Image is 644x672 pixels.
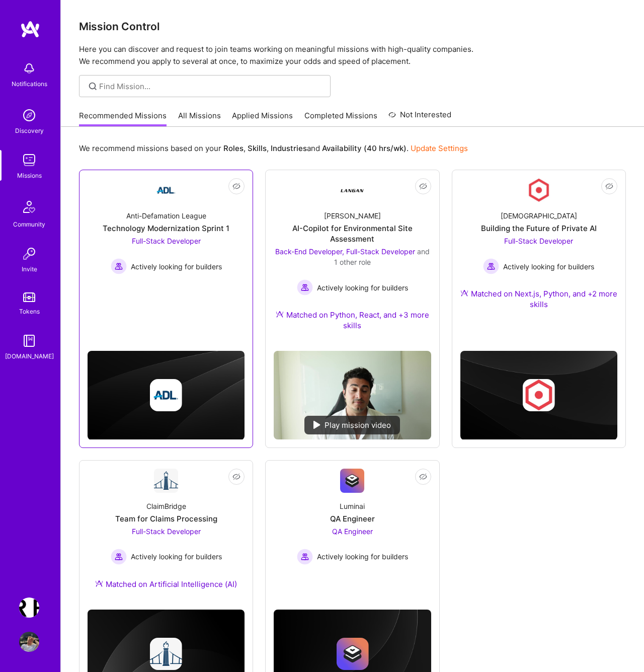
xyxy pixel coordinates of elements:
div: Matched on Python, React, and +3 more skills [274,310,431,331]
img: teamwork [19,150,39,170]
div: Team for Claims Processing [115,513,217,524]
img: discovery [19,105,39,125]
span: Actively looking for builders [317,551,408,562]
p: We recommend missions based on your , , and . [79,143,468,154]
img: Ateam Purple Icon [276,310,284,318]
span: Actively looking for builders [131,551,222,562]
a: Terr.ai: Building an Innovative Real Estate Platform [17,598,42,618]
input: Find Mission... [99,81,323,92]
div: Tokens [19,306,40,317]
i: icon EyeClosed [419,473,427,481]
i: icon EyeClosed [232,473,240,481]
a: Recommended Missions [79,110,167,127]
img: Company logo [523,379,555,411]
img: Actively looking for builders [297,549,313,565]
div: Community [13,219,45,230]
i: icon EyeClosed [605,182,613,190]
div: AI-Copilot for Environmental Site Assessment [274,223,431,244]
a: User Avatar [17,632,42,652]
div: Notifications [12,79,47,89]
a: Company Logo[DEMOGRAPHIC_DATA]Building the Future of Private AIFull-Stack Developer Actively look... [460,178,617,322]
div: Missions [17,170,42,181]
img: cover [460,351,617,440]
img: Terr.ai: Building an Innovative Real Estate Platform [19,598,39,618]
div: Matched on Next.js, Python, and +2 more skills [460,288,617,310]
img: Ateam Purple Icon [460,289,468,297]
div: ClaimBridge [146,501,186,511]
img: Actively looking for builders [297,279,313,295]
div: Technology Modernization Sprint 1 [103,223,229,234]
img: play [313,421,320,429]
a: Update Settings [411,143,468,153]
div: [DOMAIN_NAME] [5,351,54,361]
a: Company Logo[PERSON_NAME]AI-Copilot for Environmental Site AssessmentBack-End Developer, Full-Sta... [274,178,431,343]
img: Ateam Purple Icon [95,579,103,587]
span: Full-Stack Developer [504,237,573,245]
img: Company Logo [527,178,551,202]
img: logo [20,20,40,38]
span: Full-Stack Developer [132,527,201,536]
b: Skills [248,143,267,153]
img: No Mission [274,351,431,439]
div: [DEMOGRAPHIC_DATA] [501,210,577,221]
img: Community [17,195,41,219]
img: Actively looking for builders [483,258,499,274]
a: Not Interested [388,109,451,127]
a: All Missions [178,110,221,127]
a: Completed Missions [304,110,377,127]
a: Company LogoClaimBridgeTeam for Claims ProcessingFull-Stack Developer Actively looking for builde... [88,469,245,602]
b: Roles [223,143,244,153]
div: Building the Future of Private AI [481,223,597,234]
i: icon SearchGrey [87,81,99,92]
img: Company Logo [154,469,178,493]
b: Industries [271,143,307,153]
div: Play mission video [304,416,400,434]
span: Full-Stack Developer [132,237,201,245]
img: guide book [19,331,39,351]
img: Company logo [150,379,182,411]
span: Back-End Developer, Full-Stack Developer [275,247,415,256]
img: User Avatar [19,632,39,652]
img: Company Logo [340,178,364,202]
div: Matched on Artificial Intelligence (AI) [95,579,237,589]
i: icon EyeClosed [232,182,240,190]
div: QA Engineer [330,513,375,524]
div: Anti-Defamation League [126,210,206,221]
div: Discovery [15,125,44,136]
img: tokens [23,292,35,302]
span: Actively looking for builders [503,261,594,272]
img: Actively looking for builders [111,258,127,274]
span: Actively looking for builders [131,261,222,272]
img: Invite [19,244,39,264]
img: Company logo [150,638,182,670]
h3: Mission Control [79,20,626,33]
a: Company LogoLuminaiQA EngineerQA Engineer Actively looking for buildersActively looking for builders [274,469,431,579]
img: cover [88,351,245,440]
div: [PERSON_NAME] [324,210,381,221]
b: Availability (40 hrs/wk) [322,143,407,153]
img: Company Logo [340,469,364,493]
a: Applied Missions [232,110,293,127]
div: Invite [22,264,37,274]
div: Luminai [340,501,365,511]
img: Company logo [336,638,368,670]
p: Here you can discover and request to join teams working on meaningful missions with high-quality ... [79,43,626,67]
img: bell [19,58,39,79]
img: Company Logo [154,178,178,202]
span: Actively looking for builders [317,282,408,293]
span: QA Engineer [332,527,373,536]
img: Actively looking for builders [111,549,127,565]
i: icon EyeClosed [419,182,427,190]
a: Company LogoAnti-Defamation LeagueTechnology Modernization Sprint 1Full-Stack Developer Actively ... [88,178,245,305]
